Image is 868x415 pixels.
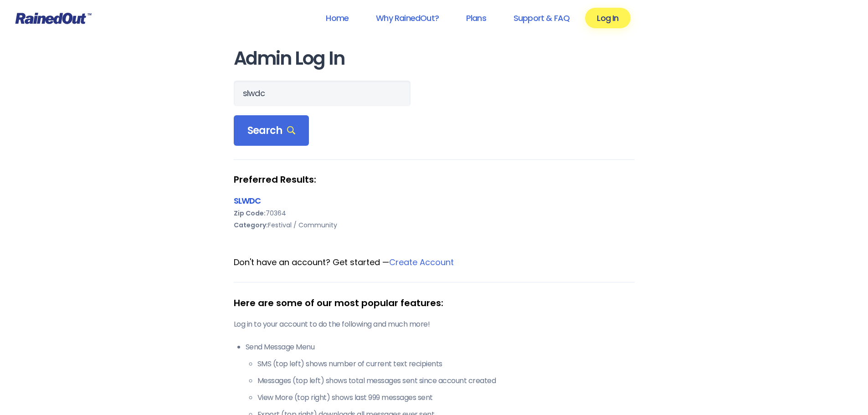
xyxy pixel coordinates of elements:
a: Create Account [389,256,454,268]
a: Why RainedOut? [364,8,451,28]
li: SMS (top left) shows number of current text recipients [257,359,635,369]
a: Support & FAQ [502,8,581,28]
b: Category: [234,220,268,230]
div: Search [234,115,309,146]
div: SLWDC [234,195,635,207]
span: Search [247,124,296,137]
b: Zip Code: [234,209,266,218]
div: Festival / Community [234,219,635,231]
li: Messages (top left) shows total messages sent since account created [257,375,635,386]
a: Home [314,8,360,28]
li: View More (top right) shows last 999 messages sent [257,392,635,403]
a: SLWDC [234,195,261,206]
div: 70364 [234,207,635,219]
div: Here are some of our most popular features: [234,296,635,310]
h1: Admin Log In [234,48,635,69]
a: Plans [454,8,498,28]
p: Log in to your account to do the following and much more! [234,319,635,330]
input: Search Orgs… [234,81,411,106]
strong: Preferred Results: [234,174,635,185]
a: Log In [585,8,630,28]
